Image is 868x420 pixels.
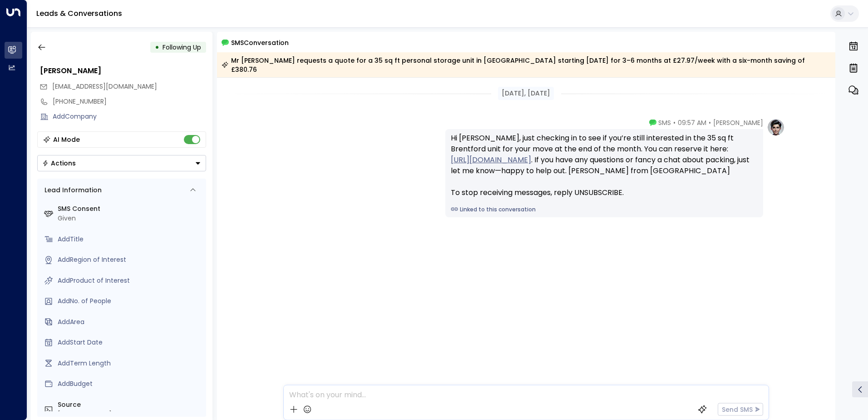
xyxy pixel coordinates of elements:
span: [EMAIL_ADDRESS][DOMAIN_NAME] [52,82,157,91]
div: AI Mode [53,135,80,144]
span: Following Up [163,43,201,52]
a: [URL][DOMAIN_NAME] [451,155,531,165]
span: SMS [658,118,671,127]
div: AddCompany [53,112,206,121]
div: Mr [PERSON_NAME] requests a quote for a 35 sq ft personal storage unit in [GEOGRAPHIC_DATA] start... [222,56,830,74]
div: Actions [42,159,76,167]
a: Leads & Conversations [36,8,122,19]
div: [PHONE_NUMBER] [58,410,202,419]
div: Hi [PERSON_NAME], just checking in to see if you’re still interested in the 35 sq ft Brentford un... [451,133,758,198]
div: AddNo. of People [58,296,202,306]
a: Linked to this conversation [451,205,758,214]
label: Source [58,400,202,410]
div: [PHONE_NUMBER] [53,97,206,106]
div: AddRegion of Interest [58,255,202,265]
div: AddTerm Length [58,359,202,368]
div: [DATE], [DATE] [498,87,554,100]
label: SMS Consent [58,204,202,214]
div: Lead Information [41,185,102,195]
div: Button group with a nested menu [37,155,206,171]
span: • [709,118,711,127]
span: [PERSON_NAME] [713,118,763,127]
span: 09:57 AM [678,118,706,127]
div: [PERSON_NAME] [40,65,206,76]
div: AddTitle [58,235,202,244]
span: • [673,118,676,127]
div: AddProduct of Interest [58,276,202,285]
div: Given [58,214,202,223]
div: • [155,39,159,55]
span: stevehorton@yahoo.co.uk [52,82,157,91]
span: SMS Conversation [231,37,289,48]
div: AddBudget [58,379,202,389]
button: Actions [37,155,206,171]
img: profile-logo.png [767,118,785,136]
div: AddArea [58,317,202,327]
div: AddStart Date [58,338,202,347]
